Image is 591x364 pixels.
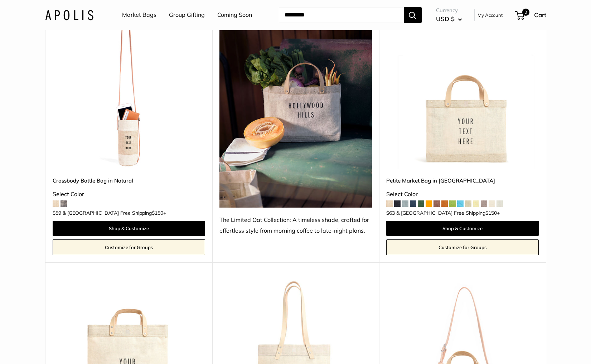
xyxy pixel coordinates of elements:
[169,10,205,20] a: Group Gifting
[386,176,539,185] a: Petite Market Bag in [GEOGRAPHIC_DATA]
[279,7,404,23] input: Search...
[53,17,205,169] a: description_Our first Crossbody Bottle Bagdescription_Effortless Style
[53,221,205,236] a: Shop & Customize
[217,10,252,20] a: Coming Soon
[63,210,166,215] span: & [GEOGRAPHIC_DATA] Free Shipping +
[53,189,205,200] div: Select Color
[53,176,205,185] a: Crossbody Bottle Bag in Natural
[53,210,61,216] span: $59
[386,17,539,169] img: Petite Market Bag in Oat
[404,7,422,23] button: Search
[53,239,205,255] a: Customize for Groups
[386,189,539,200] div: Select Color
[515,9,546,21] a: 2 Cart
[386,221,539,236] a: Shop & Customize
[436,15,455,23] span: USD $
[436,5,462,15] span: Currency
[45,10,93,20] img: Apolis
[522,9,529,16] span: 2
[396,210,500,215] span: & [GEOGRAPHIC_DATA] Free Shipping +
[386,210,395,216] span: $63
[485,210,497,216] span: $150
[436,13,462,25] button: USD $
[53,17,205,169] img: description_Our first Crossbody Bottle Bag
[534,11,546,19] span: Cart
[219,17,372,208] img: The Limited Oat Collection: A timeless shade, crafted for effortless style from morning coffee to...
[478,11,503,19] a: My Account
[386,239,539,255] a: Customize for Groups
[386,17,539,169] a: Petite Market Bag in OatPetite Market Bag in Oat
[152,210,163,216] span: $150
[122,10,156,20] a: Market Bags
[219,215,372,236] div: The Limited Oat Collection: A timeless shade, crafted for effortless style from morning coffee to...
